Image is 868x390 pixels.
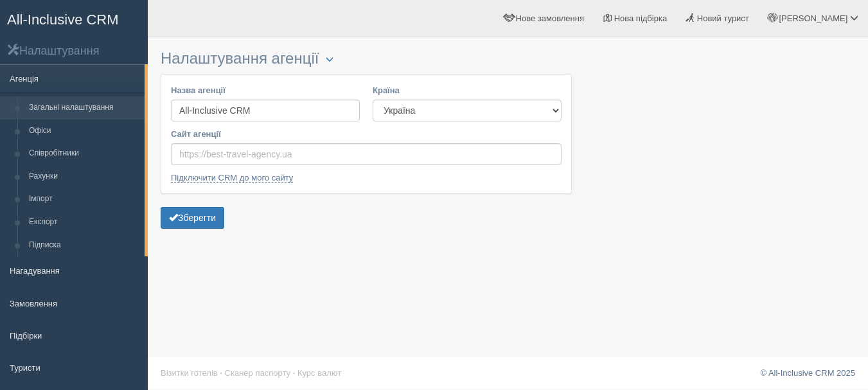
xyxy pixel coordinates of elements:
[161,207,224,229] button: Зберегти
[220,368,222,378] span: ·
[171,128,562,140] label: Сайт агенції
[171,173,293,183] a: Підключити CRM до мого сайту
[171,143,562,165] input: https://best-travel-agency.ua
[760,368,855,378] a: © All-Inclusive CRM 2025
[1,1,147,36] a: All-Inclusive CRM
[225,368,290,378] a: Сканер паспорту
[23,120,145,143] a: Офіси
[7,12,119,28] span: All-Inclusive CRM
[293,368,296,378] span: ·
[23,165,145,188] a: Рахунки
[23,234,145,257] a: Підписка
[23,142,145,165] a: Співробітники
[23,96,145,120] a: Загальні налаштування
[171,84,360,96] label: Назва агенції
[161,368,218,378] a: Візитки готелів
[373,84,562,96] label: Країна
[516,13,584,23] span: Нове замовлення
[614,13,668,23] span: Нова підбірка
[161,50,572,67] h3: Налаштування агенції
[23,211,145,234] a: Експорт
[297,368,341,378] a: Курс валют
[23,188,145,211] a: Імпорт
[779,13,847,23] span: [PERSON_NAME]
[697,13,749,23] span: Новий турист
